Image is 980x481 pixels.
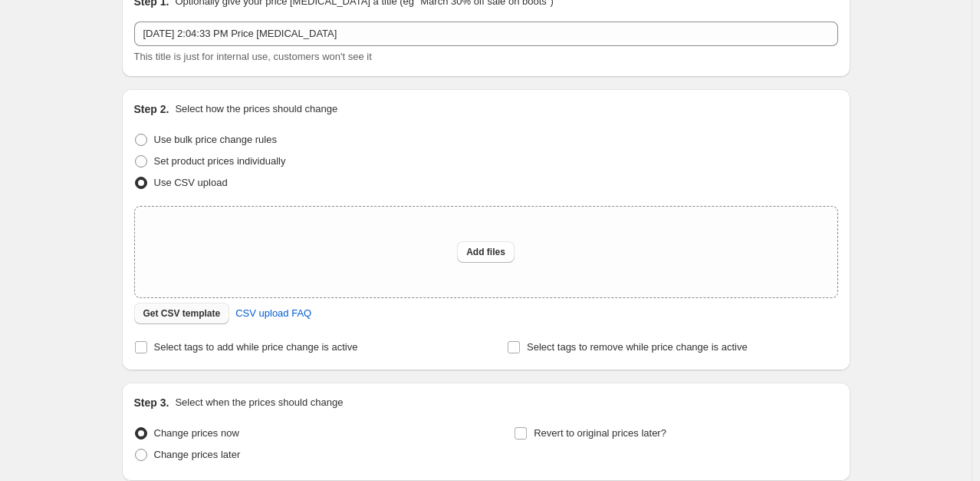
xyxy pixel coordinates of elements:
h2: Step 3. [134,395,169,410]
span: Select tags to remove while price change is active [527,341,748,353]
span: Revert to original prices later? [534,427,666,439]
input: 30% off holiday sale [134,22,838,46]
button: Get CSV template [134,303,230,324]
span: Use CSV upload [154,177,228,188]
span: Use bulk price change rules [154,134,277,145]
span: Change prices later [154,449,241,460]
span: CSV upload FAQ [235,306,311,321]
span: Set product prices individually [154,155,286,167]
p: Select how the prices should change [175,101,337,117]
button: Add files [457,241,515,263]
span: Add files [466,246,505,258]
a: CSV upload FAQ [226,301,321,326]
span: Get CSV template [143,307,221,320]
h2: Step 2. [134,101,169,117]
span: Select tags to add while price change is active [154,341,358,353]
p: Select when the prices should change [175,395,343,410]
span: This title is just for internal use, customers won't see it [134,51,372,62]
span: Change prices now [154,427,239,439]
